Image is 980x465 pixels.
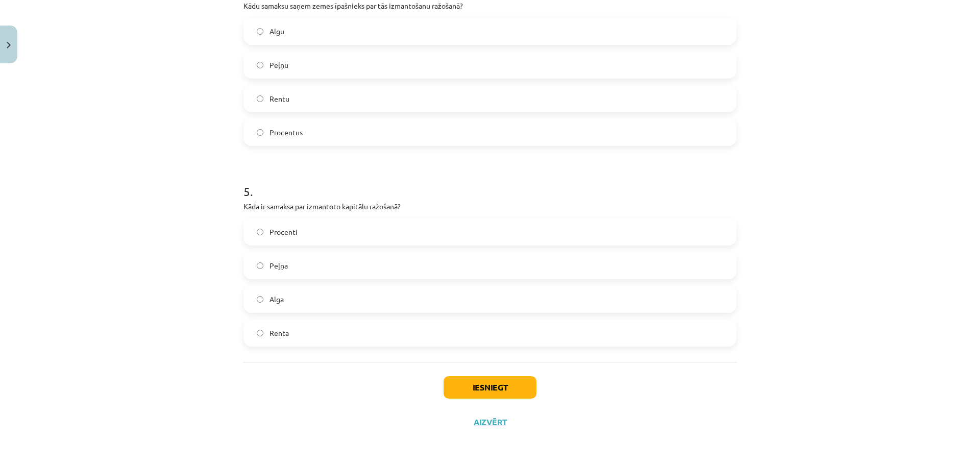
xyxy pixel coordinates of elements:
[269,127,303,138] span: Procentus
[243,1,737,11] p: Kādu samaksu saņem zemes īpašnieks par tās izmantošanu ražošanā?
[243,201,737,212] p: Kāda ir samaksa par izmantoto kapitālu ražošanā?
[269,260,288,271] span: Peļņa
[269,26,284,37] span: Algu
[269,93,289,104] span: Rentu
[7,42,11,48] img: icon-close-lesson-0947bae3869378f0d4975bcd49f059093ad1ed9edebbc8119c70593378902aed.svg
[243,166,737,198] h1: 5 .
[444,376,536,399] button: Iesniegt
[257,296,263,303] input: Alga
[257,28,263,35] input: Algu
[257,62,263,68] input: Peļņu
[257,330,263,336] input: Renta
[257,129,263,136] input: Procentus
[257,262,263,269] input: Peļņa
[257,95,263,102] input: Rentu
[269,328,289,338] span: Renta
[269,227,298,237] span: Procenti
[471,417,509,427] button: Aizvērt
[257,229,263,235] input: Procenti
[269,294,284,305] span: Alga
[269,60,288,70] span: Peļņu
